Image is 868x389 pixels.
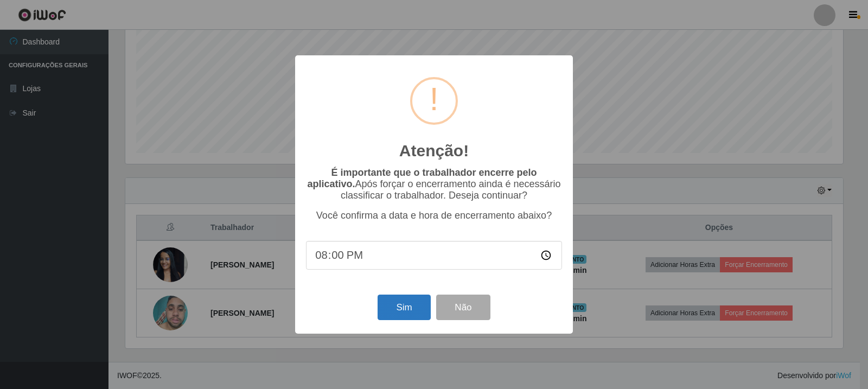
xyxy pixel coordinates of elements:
b: É importante que o trabalhador encerre pelo aplicativo. [307,167,537,189]
button: Não [436,295,490,320]
p: Após forçar o encerramento ainda é necessário classificar o trabalhador. Deseja continuar? [306,167,562,201]
button: Sim [378,295,430,320]
p: Você confirma a data e hora de encerramento abaixo? [306,210,562,221]
h2: Atenção! [399,141,469,161]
